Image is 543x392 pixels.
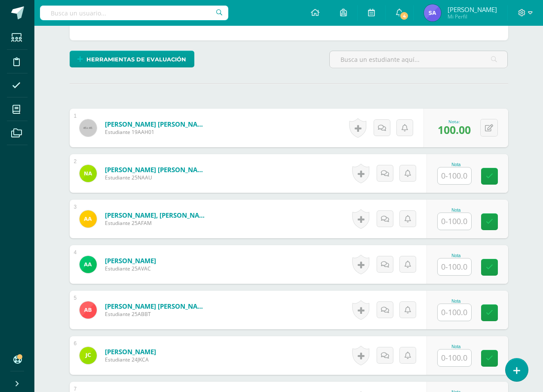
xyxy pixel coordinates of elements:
div: Nota [437,162,475,167]
span: [PERSON_NAME] [448,5,497,14]
span: Mi Perfil [448,13,497,20]
a: [PERSON_NAME] [PERSON_NAME] [105,165,208,174]
input: Busca un usuario... [40,6,228,20]
div: Nota [437,344,475,349]
span: Estudiante 19AAH01 [105,128,208,136]
span: Estudiante 25ABBT [105,310,208,318]
img: 29dfb51b4839a743a0a987122c0754ac.png [80,165,97,182]
input: 0-100.0 [438,213,471,230]
span: Estudiante 25NAAU [105,174,208,181]
div: Nota [437,299,475,304]
a: [PERSON_NAME] [105,256,156,265]
input: 0-100.0 [438,349,471,366]
input: 0-100.0 [438,258,471,275]
a: [PERSON_NAME], [PERSON_NAME] [105,211,208,219]
div: Nota [437,253,475,258]
a: [PERSON_NAME] [PERSON_NAME] [105,302,208,310]
input: 0-100.0 [438,304,471,321]
img: e13c725d1f66a19cb499bd52eb79269c.png [424,4,441,21]
div: Nota [437,208,475,213]
a: [PERSON_NAME] [PERSON_NAME] [105,120,208,128]
img: a00a7e7859fded4d0f43e4f2906dd786.png [80,256,97,273]
span: Herramientas de evaluación [86,52,186,67]
img: 9e1c43769dbf3d8ac10c50f7e31f75ba.png [80,347,97,364]
img: eaaeb1ca084b11745c148b2b3a801696.png [80,301,97,319]
input: Busca un estudiante aquí... [330,51,508,68]
span: 4 [399,11,409,21]
div: Nota: [438,119,471,125]
img: 45x45 [80,119,97,137]
input: 0-100.0 [438,167,471,184]
a: [PERSON_NAME] [105,347,156,356]
a: Herramientas de evaluación [70,51,194,67]
span: 100.00 [438,122,471,137]
span: Estudiante 24JKCA [105,356,156,363]
span: Estudiante 25AVAC [105,265,156,272]
span: Estudiante 25AFAM [105,219,208,227]
img: 0c45f3cfcdb5376d51fbd2847130a7a8.png [80,210,97,228]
